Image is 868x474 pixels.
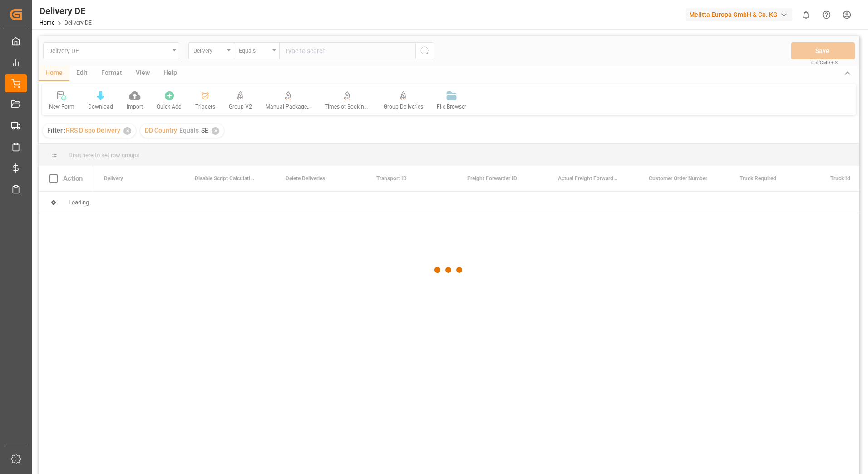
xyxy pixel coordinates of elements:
[796,5,816,25] button: show 0 new notifications
[816,5,837,25] button: Help Center
[39,20,54,26] a: Home
[39,4,92,18] div: Delivery DE
[686,6,796,23] button: Melitta Europa GmbH & Co. KG
[686,8,792,21] div: Melitta Europa GmbH & Co. KG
